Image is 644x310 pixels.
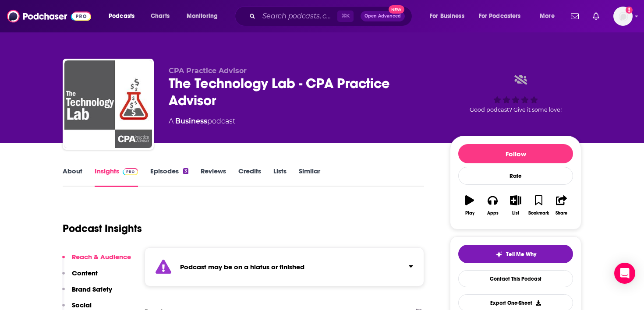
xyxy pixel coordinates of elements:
[299,167,320,187] a: Similar
[506,251,536,258] span: Tell Me Why
[458,270,573,287] a: Contact This Podcast
[180,9,229,23] button: open menu
[243,6,421,26] div: Search podcasts, credits, & more...
[481,190,504,221] button: Apps
[145,247,424,286] section: Click to expand status details
[63,222,142,235] h1: Podcast Insights
[337,11,354,22] span: ⌘ K
[238,167,261,187] a: Credits
[458,167,573,185] div: Rate
[364,14,401,18] span: Open Advanced
[424,9,475,23] button: open menu
[458,144,573,163] button: Follow
[72,269,98,277] p: Content
[614,263,635,284] div: Open Intercom Messenger
[169,67,247,75] span: CPA Practice Advisor
[361,11,405,21] button: Open AdvancedNew
[613,7,633,26] button: Show profile menu
[72,253,131,261] p: Reach & Audience
[540,10,555,22] span: More
[504,190,527,221] button: List
[550,190,573,221] button: Share
[175,117,207,125] a: Business
[470,106,562,113] span: Good podcast? Give it some love!
[458,190,481,221] button: Play
[123,168,138,175] img: Podchaser Pro
[589,9,603,24] a: Show notifications dropdown
[62,285,112,301] button: Brand Safety
[512,211,519,216] div: List
[613,7,633,26] img: User Profile
[180,263,304,271] strong: Podcast may be on a hiatus or finished
[556,211,567,216] div: Share
[95,167,138,187] a: InsightsPodchaser Pro
[389,5,404,14] span: New
[151,10,170,22] span: Charts
[527,190,550,221] button: Bookmark
[64,60,152,148] img: The Technology Lab - CPA Practice Advisor
[183,168,188,174] div: 3
[450,67,581,121] div: Good podcast? Give it some love!
[528,211,549,216] div: Bookmark
[430,10,464,22] span: For Business
[487,211,499,216] div: Apps
[62,253,131,269] button: Reach & Audience
[145,9,175,23] a: Charts
[534,9,566,23] button: open menu
[72,301,92,309] p: Social
[495,251,502,258] img: tell me why sparkle
[72,285,112,293] p: Brand Safety
[7,8,91,25] img: Podchaser - Follow, Share and Rate Podcasts
[62,269,98,285] button: Content
[109,10,134,22] span: Podcasts
[63,167,82,187] a: About
[567,9,582,24] a: Show notifications dropdown
[169,116,235,127] div: A podcast
[479,10,521,22] span: For Podcasters
[465,211,474,216] div: Play
[201,167,226,187] a: Reviews
[273,167,287,187] a: Lists
[187,10,218,22] span: Monitoring
[613,7,633,26] span: Logged in as danikarchmer
[150,167,188,187] a: Episodes3
[259,9,337,23] input: Search podcasts, credits, & more...
[103,9,146,23] button: open menu
[626,7,633,14] svg: Add a profile image
[473,9,534,23] button: open menu
[458,245,573,263] button: tell me why sparkleTell Me Why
